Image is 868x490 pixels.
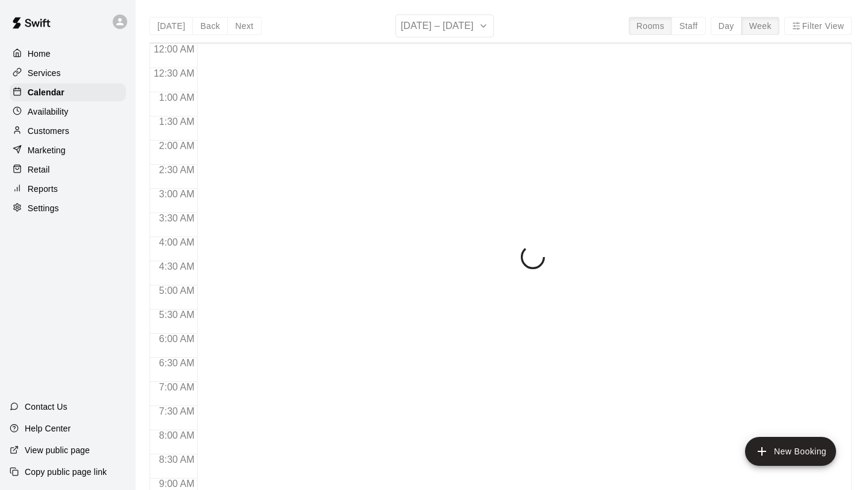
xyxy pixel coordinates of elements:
span: 8:00 AM [156,430,198,441]
p: Availability [28,106,69,118]
button: add [745,437,836,466]
p: Retail [28,164,50,176]
span: 12:30 AM [151,68,198,78]
span: 12:00 AM [151,44,198,54]
a: Settings [10,199,126,217]
span: 7:00 AM [156,382,198,392]
span: 2:30 AM [156,165,198,175]
span: 5:30 AM [156,310,198,320]
a: Retail [10,161,126,179]
p: Help Center [25,422,71,434]
a: Customers [10,122,126,140]
span: 3:00 AM [156,189,198,199]
span: 1:00 AM [156,92,198,103]
span: 9:00 AM [156,479,198,489]
p: Customers [28,125,69,137]
p: Reports [28,183,58,195]
p: View public page [25,444,90,456]
span: 4:00 AM [156,237,198,247]
span: 6:30 AM [156,358,198,368]
p: Marketing [28,144,66,156]
span: 8:30 AM [156,454,198,465]
span: 4:30 AM [156,261,198,272]
p: Settings [28,202,59,214]
a: Marketing [10,141,126,159]
span: 2:00 AM [156,141,198,151]
a: Reports [10,180,126,198]
p: Contact Us [25,401,68,413]
p: Home [28,48,51,60]
a: Calendar [10,83,126,101]
p: Copy public page link [25,466,107,478]
span: 5:00 AM [156,285,198,296]
a: Availability [10,103,126,121]
span: 6:00 AM [156,334,198,344]
p: Services [28,67,61,79]
a: Home [10,45,126,63]
span: 7:30 AM [156,406,198,416]
p: Calendar [28,86,64,98]
span: 3:30 AM [156,213,198,223]
span: 1:30 AM [156,116,198,127]
a: Services [10,64,126,82]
